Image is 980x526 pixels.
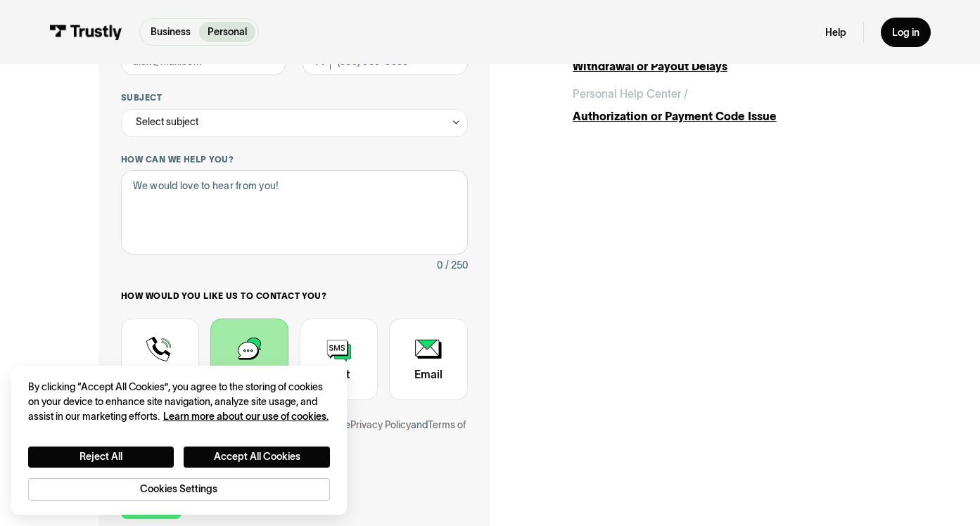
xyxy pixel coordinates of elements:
[163,411,329,422] a: More information about your privacy, opens in a new tab
[199,22,255,42] a: Personal
[49,25,122,40] img: Trustly Logo
[121,109,468,137] div: Select subject
[121,419,466,447] a: Terms of Service
[573,86,688,103] div: Personal Help Center /
[143,22,200,42] a: Business
[208,25,247,39] p: Personal
[445,257,468,274] div: / 250
[28,380,330,424] div: By clicking “Accept All Cookies”, you agree to the storing of cookies on your device to enhance s...
[121,154,468,165] label: How can we help you?
[573,58,882,75] div: Withdrawal or Payout Delays
[11,366,347,515] div: Cookie banner
[892,26,919,39] div: Log in
[28,478,330,501] button: Cookies Settings
[825,26,846,39] a: Help
[437,257,443,274] div: 0
[28,447,174,468] button: Reject All
[881,18,931,47] a: Log in
[121,290,468,302] label: How would you like us to contact you?
[121,92,468,103] label: Subject
[136,114,198,131] div: Select subject
[184,447,330,468] button: Accept All Cookies
[350,419,411,430] a: Privacy Policy
[573,108,882,125] div: Authorization or Payment Code Issue
[28,380,330,501] div: Privacy
[573,86,882,125] a: Personal Help Center /Authorization or Payment Code Issue
[151,25,191,39] p: Business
